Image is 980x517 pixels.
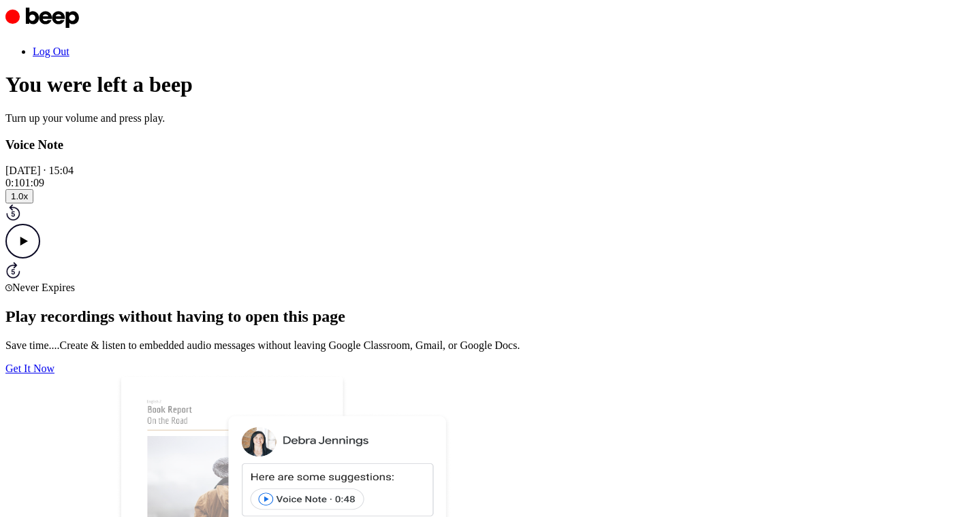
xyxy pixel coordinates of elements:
span: [DATE] · 15:04 [5,165,74,176]
h1: You were left a beep [5,72,975,97]
a: Log Out [33,46,69,57]
span: 1:09 [25,177,44,188]
a: Beep [5,22,82,34]
p: Save time....Create & listen to embedded audio messages without leaving Google Classroom, Gmail, ... [5,339,975,352]
h3: Voice Note [5,137,975,152]
p: Turn up your volume and press play. [5,112,975,124]
button: 1.0x [5,189,33,203]
h2: Play recordings without having to open this page [5,307,975,326]
span: 0:10 [5,177,25,188]
a: Get It Now [5,363,54,374]
div: Never Expires [5,282,975,294]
